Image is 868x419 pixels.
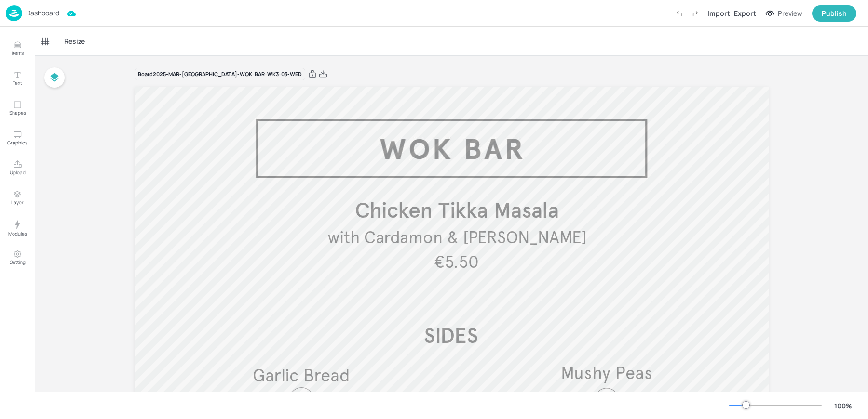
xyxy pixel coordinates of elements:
button: Publish [812,5,856,22]
span: Mushy Peas [561,363,652,384]
div: Publish [822,8,847,19]
div: Preview [778,8,802,19]
div: Board 2025-MAR-[GEOGRAPHIC_DATA]-WOK-BAR-WK3-03-WED [135,68,305,81]
div: Export [734,8,756,18]
div: Import [707,8,730,18]
span: SIDES [424,322,478,349]
span: Garlic Bread [253,365,350,386]
span: Resize [62,36,87,46]
img: logo-86c26b7e.jpg [6,5,22,21]
label: Redo (Ctrl + Y) [687,5,704,22]
span: €5.50 [434,251,479,273]
label: Undo (Ctrl + Z) [671,5,687,22]
span: Chicken Tikka Masala [355,197,559,224]
div: 100 % [831,401,854,411]
span: with Cardamon & [PERSON_NAME] [327,227,587,248]
p: Dashboard [26,10,59,16]
button: Preview [760,6,808,21]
